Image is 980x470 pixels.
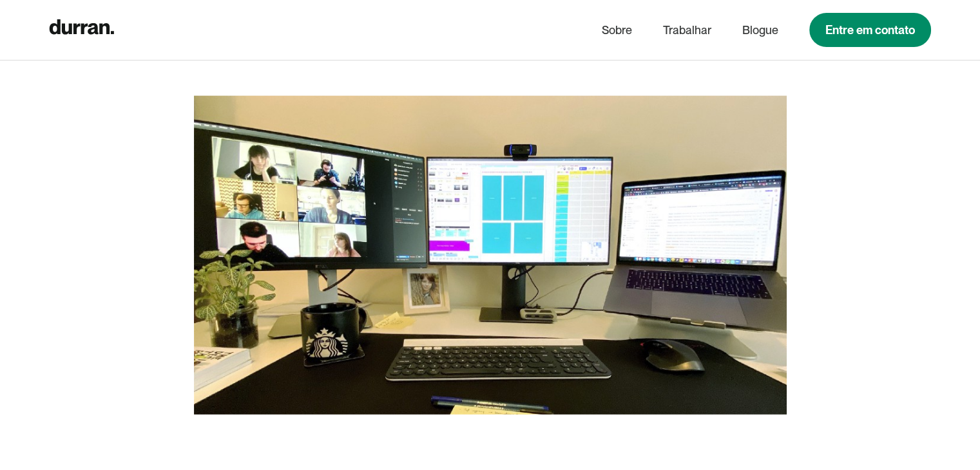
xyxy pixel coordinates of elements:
[663,18,711,42] a: Trabalhar
[809,13,931,47] a: Entre em contato
[663,23,711,37] font: Trabalhar
[825,23,915,37] font: Entre em contato
[742,23,778,37] font: Blogue
[742,18,778,42] a: Blogue
[602,23,632,37] font: Sobre
[602,18,632,42] a: Sobre
[49,17,114,43] a: lar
